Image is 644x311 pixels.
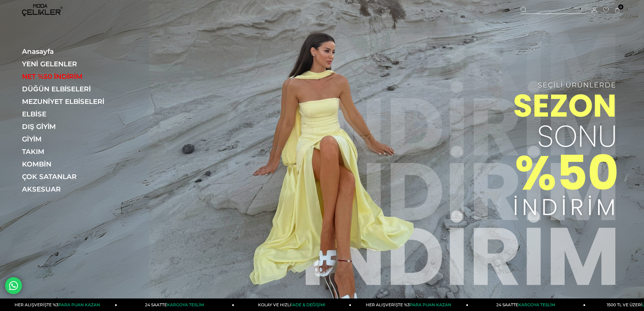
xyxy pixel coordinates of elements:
[22,85,115,93] a: DÜĞÜN ELBİSELERİ
[618,4,623,9] span: 0
[518,302,555,307] span: KARGOYA TESLİM
[22,160,115,168] a: KOMBİN
[22,173,115,181] a: ÇOK SATANLAR
[167,302,204,307] span: KARGOYA TESLİM
[22,148,115,156] a: TAKIM
[22,60,115,68] a: YENİ GELENLER
[22,185,115,193] a: AKSESUAR
[22,110,115,118] a: ELBİSE
[58,302,100,307] span: PARA PUAN KAZAN
[22,47,115,55] a: Anasayfa
[22,135,115,143] a: GİYİM
[234,298,351,311] a: KOLAY VE HIZLIİADE & DEĞİŞİM!
[615,8,620,13] a: 0
[469,298,586,311] a: 24 SAATTEKARGOYA TESLİM
[22,4,63,16] img: logo
[22,72,115,81] a: NET %50 İNDİRİM
[117,298,234,311] a: 24 SAATTEKARGOYA TESLİM
[351,298,468,311] a: HER ALIŞVERİŞTE %3PARA PUAN KAZAN
[22,97,115,106] a: MEZUNİYET ELBİSELERİ
[291,302,325,307] span: İADE & DEĞİŞİM!
[410,302,451,307] span: PARA PUAN KAZAN
[22,123,115,131] a: DIŞ GİYİM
